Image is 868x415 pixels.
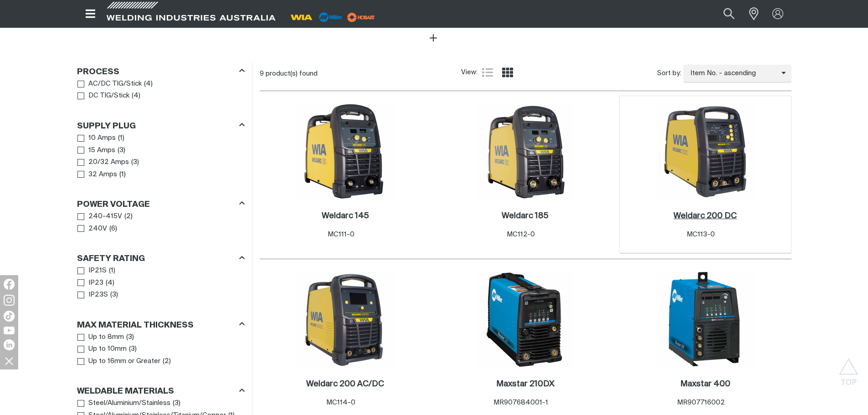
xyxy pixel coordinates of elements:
a: List view [482,67,493,78]
span: 15 Amps [88,145,115,156]
ul: Max Material Thickness [77,331,244,368]
ul: Safety Rating [77,265,244,301]
span: AC/DC TIG/Stick [88,79,142,89]
span: Up to 10mm [88,344,127,354]
a: Up to 16mm or Greater [77,355,161,368]
span: IP23S [88,290,108,300]
a: 15 Amps [77,144,116,157]
a: Up to 10mm [77,343,127,355]
a: 240-415V [77,210,123,223]
img: YouTube [4,327,15,334]
span: ( 4 ) [106,278,114,288]
span: ( 3 ) [131,157,139,168]
span: 10 Amps [88,133,116,143]
span: MC114-0 [326,399,355,406]
img: Instagram [4,295,15,306]
span: 32 Amps [88,169,117,180]
a: 240V [77,223,108,235]
span: IP21S [88,266,107,276]
h3: Power Voltage [77,200,150,210]
img: Weldarc 200 AC/DC [297,271,394,369]
h2: Weldarc 145 [322,212,369,220]
button: Search products [714,4,745,24]
ul: Supply Plug [77,132,244,180]
span: MC111-0 [328,231,354,238]
a: 10 Amps [77,132,116,144]
span: product(s) found [266,70,318,77]
img: Weldarc 145 [297,103,394,200]
span: ( 1 ) [118,133,124,143]
span: ( 3 ) [126,332,134,343]
a: 32 Amps [77,169,118,181]
span: MR907716002 [677,399,725,406]
h3: Max Material Thickness [77,320,194,331]
div: Supply Plug [77,119,245,132]
div: Max Material Thickness [77,318,245,331]
span: ( 6 ) [109,224,117,234]
span: MC113-0 [687,231,715,238]
a: Maxstar 400 [680,379,730,389]
span: Up to 16mm or Greater [88,356,160,367]
img: hide socials [1,353,17,369]
ul: Process [77,78,244,102]
a: IP21S [77,265,107,277]
span: View: [461,67,478,78]
div: Weldable Materials [77,385,245,397]
a: Weldarc 185 [502,211,549,221]
span: ( 1 ) [109,266,115,276]
span: IP23 [88,278,103,288]
span: ( 3 ) [129,344,137,354]
a: Steel/Aluminium/Stainless [77,397,171,410]
a: DC TIG/Stick [77,90,130,102]
img: Maxstar 210DX [477,271,574,369]
section: Product list controls [260,62,791,85]
span: Steel/Aluminium/Stainless [88,398,170,409]
a: 20/32 Amps [77,156,129,169]
h2: Weldarc 185 [502,212,549,220]
h3: Supply Plug [77,121,136,132]
div: Safety Rating [77,252,245,265]
h3: Process [77,67,119,77]
span: DC TIG/Stick [88,91,129,101]
a: Maxstar 210DX [496,379,555,389]
span: Sort by: [657,68,681,79]
span: ( 3 ) [110,290,118,300]
span: Item No. - ascending [683,68,781,79]
button: Scroll to top [838,358,859,379]
img: LinkedIn [4,339,15,350]
span: ( 3 ) [173,398,180,409]
a: IP23S [77,289,108,301]
a: miller [344,14,378,20]
span: Up to 8mm [88,332,124,343]
img: Weldarc 200 DC [657,103,754,200]
span: MR907684001-1 [493,399,548,406]
a: Up to 8mm [77,331,124,343]
div: 9 [260,69,462,78]
img: Maxstar 400 [657,271,754,369]
h2: Weldarc 200 DC [673,212,737,220]
div: Power Voltage [77,198,245,210]
span: ( 4 ) [144,79,153,89]
a: AC/DC TIG/Stick [77,78,142,90]
a: Weldarc 200 AC/DC [306,379,384,389]
span: 20/32 Amps [88,157,129,168]
img: TikTok [4,311,15,322]
span: ( 3 ) [118,145,125,156]
a: Weldarc 200 DC [673,211,737,221]
span: ( 2 ) [163,356,171,367]
h2: Maxstar 210DX [496,380,555,388]
input: Product name or item number... [702,4,744,24]
a: IP23 [77,277,104,289]
span: ( 2 ) [124,211,133,222]
h2: Maxstar 400 [680,380,730,388]
h3: Weldable Materials [77,386,174,397]
span: 240-415V [88,211,122,222]
span: 240V [88,224,107,234]
img: Weldarc 185 [477,103,574,200]
ul: Power Voltage [77,210,244,235]
div: Process [77,65,245,77]
h3: Safety Rating [77,254,145,264]
span: ( 4 ) [132,91,140,101]
img: Facebook [4,279,15,290]
h2: Weldarc 200 AC/DC [306,380,384,388]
